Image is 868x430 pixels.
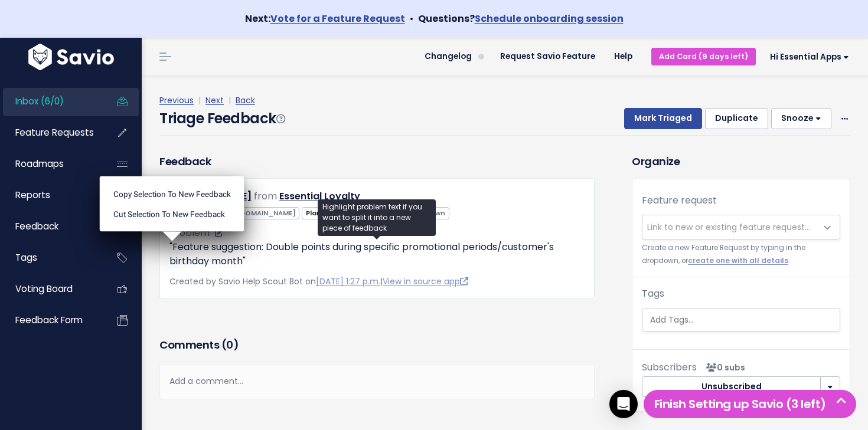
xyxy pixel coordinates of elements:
[15,189,50,201] span: Reports
[15,157,64,170] span: Roadmaps
[771,108,831,129] button: Snooze
[236,94,255,106] a: Back
[3,182,98,209] a: Reports
[642,242,840,267] small: Create a new Feature Request by typing in the dropdown, or .
[642,193,717,208] label: Feature request
[226,337,233,352] span: 0
[159,94,194,106] a: Previous
[651,48,756,65] a: Add Card (9 days left)
[383,275,468,287] a: View in source app
[3,150,98,178] a: Roadmaps
[649,395,851,413] h5: Finish Setting up Savio (3 left)
[159,364,595,399] div: Add a comment...
[159,337,595,353] h3: Comments ( )
[642,287,664,301] label: Tags
[3,88,98,115] a: Inbox (6/0)
[159,153,211,169] h3: Feedback
[3,307,98,334] a: Feedback form
[105,183,240,203] li: Copy selection to new Feedback
[425,52,472,61] span: Changelog
[302,207,360,219] span: Plan:
[169,275,468,287] span: Created by Savio Help Scout Bot on |
[624,108,702,129] button: Mark Triaged
[205,94,224,106] a: Next
[647,221,810,233] span: Link to new or existing feature request...
[169,240,585,268] p: "Feature suggestion: Double points during specific promotional periods/customer's birthday month"
[196,94,203,106] span: |
[609,390,638,418] div: Open Intercom Messenger
[105,204,240,224] li: Cut selection to new Feedback
[316,275,380,287] a: [DATE] 1:27 p.m.
[15,314,83,326] span: Feedback form
[3,244,98,271] a: Tags
[159,108,285,129] h4: Triage Feedback
[701,362,745,373] span: <p><strong>Subscribers</strong><br><br> No subscribers yet<br> </p>
[645,314,843,326] input: Add Tags...
[270,12,405,25] a: Vote for a Feature Request
[3,213,98,240] a: Feedback
[412,208,445,218] span: Unknown
[418,12,624,25] strong: Questions?
[770,52,849,61] span: Hi Essential Apps
[15,283,73,295] span: Voting Board
[605,48,642,65] a: Help
[15,126,94,139] span: Feature Requests
[642,360,697,374] span: Subscribers
[15,251,37,264] span: Tags
[3,275,98,303] a: Voting Board
[15,220,58,232] span: Feedback
[410,12,413,25] span: •
[705,108,768,129] button: Duplicate
[491,48,605,65] a: Request Savio Feature
[632,153,850,169] h3: Organize
[756,48,859,66] a: Hi Essential Apps
[15,95,64,107] span: Inbox (6/0)
[217,208,296,218] span: [URL][DOMAIN_NAME]
[25,44,117,70] img: logo-white.9d6f32f41409.svg
[688,256,788,265] a: create one with all details
[245,12,405,25] strong: Next:
[279,189,360,203] a: Essential Loyalty
[318,199,436,236] div: Highlight problem text if you want to split it into a new piece of feedback
[642,376,821,398] button: Unsubscribed
[226,94,233,106] span: |
[254,189,277,203] span: from
[3,119,98,146] a: Feature Requests
[475,12,624,25] a: Schedule onboarding session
